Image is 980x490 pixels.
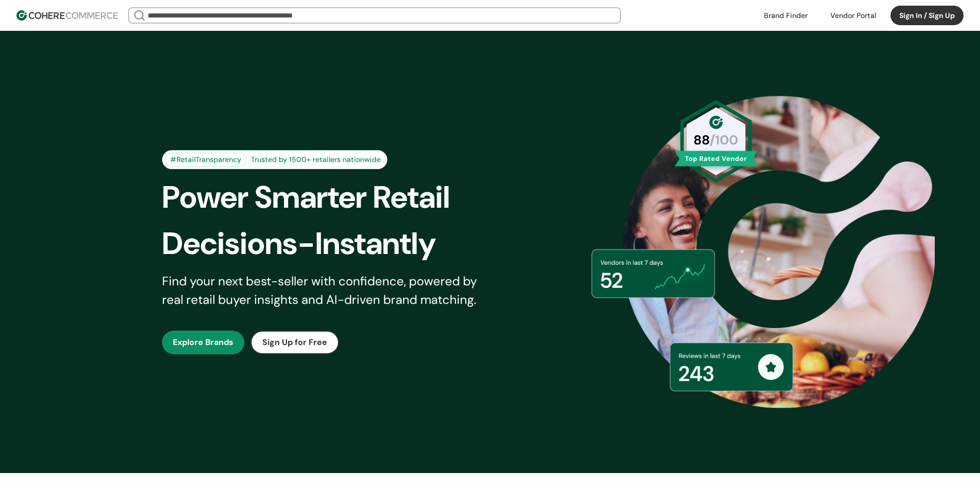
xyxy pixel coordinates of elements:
[162,331,244,354] button: Explore Brands
[247,154,385,165] div: Trusted by 1500+ retailers nationwide
[162,272,490,309] div: Find your next best-seller with confidence, powered by real retail buyer insights and AI-driven b...
[890,6,964,25] button: Sign In / Sign Up
[165,153,247,167] div: #RetailTransparency
[16,10,118,21] img: Cohere Logo
[162,221,508,267] div: Decisions-Instantly
[251,331,339,354] button: Sign Up for Free
[162,174,508,221] div: Power Smarter Retail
